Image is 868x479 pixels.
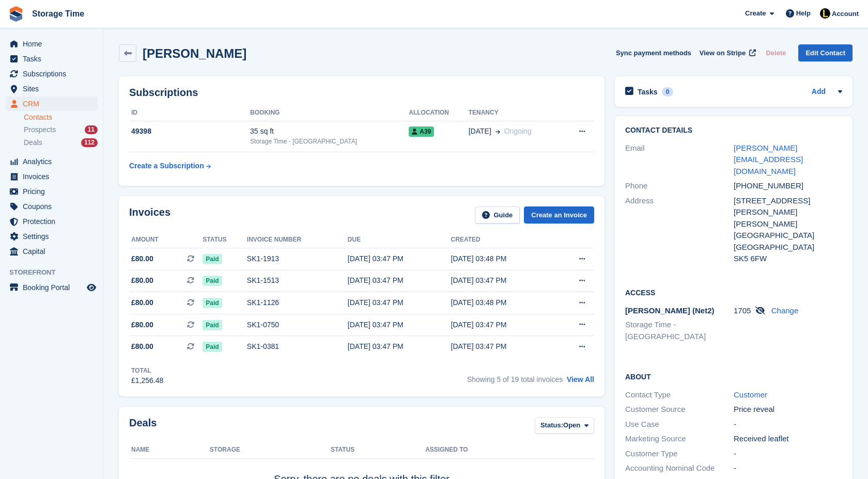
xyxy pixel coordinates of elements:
div: Contact Type [625,389,734,401]
div: Marketing Source [625,433,734,445]
span: £80.00 [131,297,153,308]
div: Phone [625,180,734,192]
a: Storage Time [28,5,88,22]
button: Status: Open [535,417,594,434]
a: Customer [734,390,767,399]
th: Assigned to [425,442,594,458]
span: £80.00 [131,341,153,352]
h2: Contact Details [625,126,842,135]
div: SK1-0381 [247,341,348,352]
div: - [734,419,842,430]
img: stora-icon-8386f47178a22dfd0bd8f6a31ec36ba5ce8667c1dd55bd0f319d3a0aa187defe.svg [8,6,24,22]
th: Allocation [409,105,468,121]
span: Paid [203,254,222,264]
div: [PHONE_NUMBER] [734,180,842,192]
a: Deals 112 [24,137,98,148]
div: [DATE] 03:47 PM [348,341,451,352]
div: Price reveal [734,404,842,416]
span: Home [23,37,85,51]
div: SK5 6FW [734,253,842,265]
div: - [734,448,842,460]
th: Booking [250,105,409,121]
span: Account [832,9,859,19]
a: [PERSON_NAME][EMAIL_ADDRESS][DOMAIN_NAME] [734,143,803,175]
div: [DATE] 03:47 PM [451,320,554,330]
th: Tenancy [469,105,562,121]
div: [DATE] 03:47 PM [451,275,554,286]
a: menu [5,280,98,295]
span: Create [745,8,766,19]
img: Laaibah Sarwar [820,8,830,19]
div: Email [625,142,734,178]
a: menu [5,214,98,229]
span: Settings [23,229,85,244]
div: Accounting Nominal Code [625,462,734,474]
a: menu [5,229,98,244]
div: SK1-1913 [247,253,348,264]
a: menu [5,169,98,184]
a: menu [5,37,98,51]
span: Storefront [9,267,103,278]
th: Invoice number [247,232,348,248]
span: Showing 5 of 19 total invoices [467,375,563,384]
a: menu [5,199,98,214]
span: A39 [409,126,434,137]
div: 0 [662,87,674,97]
a: menu [5,154,98,169]
span: Pricing [23,184,85,199]
div: SK1-1126 [247,297,348,308]
span: Help [796,8,811,19]
div: [DATE] 03:47 PM [348,275,451,286]
span: £80.00 [131,275,153,286]
a: menu [5,67,98,81]
th: Name [129,442,210,458]
span: Prospects [24,125,56,135]
li: Storage Time - [GEOGRAPHIC_DATA] [625,319,734,342]
h2: Tasks [638,87,658,97]
span: Open [563,420,580,430]
div: Customer Type [625,448,734,460]
span: [PERSON_NAME] (Net2) [625,306,715,315]
a: menu [5,184,98,199]
a: Change [771,306,799,315]
span: £80.00 [131,253,153,264]
th: Due [348,232,451,248]
th: Status [331,442,425,458]
th: Created [451,232,554,248]
div: Total [131,366,163,375]
span: [DATE] [469,126,491,137]
a: menu [5,97,98,111]
span: Ongoing [504,127,532,135]
div: [STREET_ADDRESS][PERSON_NAME] [734,195,842,218]
span: Paid [203,276,222,286]
a: Create an Invoice [524,206,594,223]
div: Use Case [625,419,734,430]
a: Create a Subscription [129,156,211,175]
a: menu [5,82,98,96]
div: Address [625,195,734,265]
div: - [734,462,842,474]
div: 11 [85,125,98,134]
div: Received leaflet [734,433,842,445]
th: Status [203,232,247,248]
span: Sites [23,82,85,96]
div: [DATE] 03:47 PM [348,297,451,308]
a: Guide [475,206,520,223]
th: ID [129,105,250,121]
a: View on Stripe [695,44,758,61]
div: SK1-0750 [247,320,348,330]
span: Deals [24,138,42,148]
h2: Subscriptions [129,87,594,99]
h2: Deals [129,417,157,436]
div: [DATE] 03:48 PM [451,253,554,264]
span: Analytics [23,154,85,169]
a: Edit Contact [798,44,853,61]
a: menu [5,52,98,66]
th: Amount [129,232,203,248]
span: CRM [23,97,85,111]
a: Contacts [24,113,98,122]
div: Storage Time - [GEOGRAPHIC_DATA] [250,137,409,146]
span: £80.00 [131,320,153,330]
h2: Access [625,287,842,297]
div: [GEOGRAPHIC_DATA] [734,242,842,253]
